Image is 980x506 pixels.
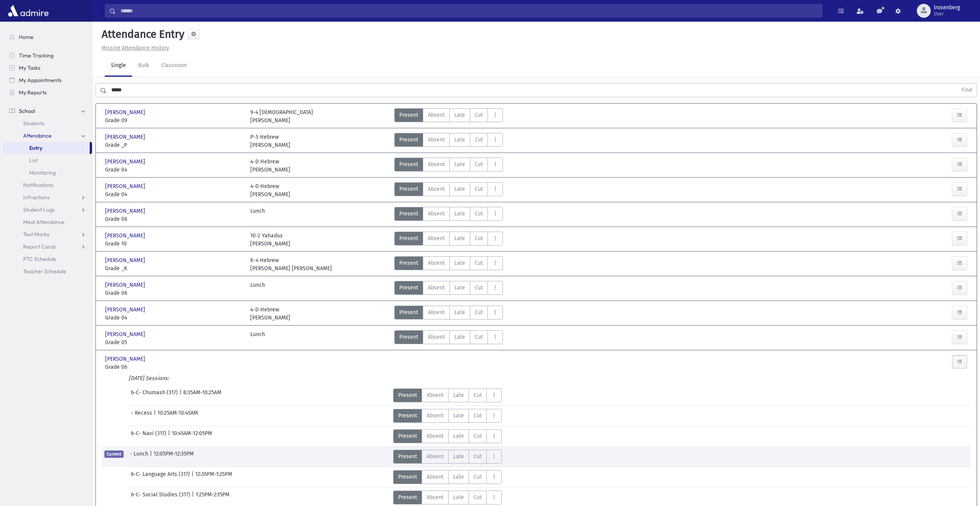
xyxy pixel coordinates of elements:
span: | [150,450,154,464]
span: Teacher Schedule [23,268,66,275]
span: Meal Attendance [23,219,65,225]
span: Time Tracking [19,52,54,59]
span: Present [399,259,418,267]
a: Infractions [3,191,92,203]
span: Absent [428,136,445,144]
a: List [3,154,92,166]
span: Absent [428,160,445,168]
span: Absent [428,333,445,341]
span: Infractions [23,194,50,201]
span: Grade 06 [105,363,243,371]
span: Cut [475,160,483,168]
span: Late [453,452,464,461]
a: My Appointments [3,74,92,86]
span: [PERSON_NAME] [105,306,147,314]
span: Present [398,412,417,420]
span: Present [399,111,418,119]
span: Late [454,136,465,144]
span: Grade 09 [105,116,243,124]
div: AttTypes [394,256,503,272]
span: Absent [428,234,445,242]
div: AttTypes [393,450,502,464]
a: Report Cards [3,240,92,253]
div: 4-D Hebrew [PERSON_NAME] [250,158,290,174]
span: Present [398,473,417,481]
span: Present [399,210,418,218]
div: AttTypes [394,133,503,149]
span: My Tasks [19,64,40,71]
span: Present [398,493,417,501]
span: [PERSON_NAME] [105,330,147,338]
a: Attendance [3,129,92,142]
span: 8:35AM-10:25AM [183,388,221,402]
span: | [154,409,157,423]
span: | [179,388,183,402]
span: Cut [475,111,483,119]
span: [PERSON_NAME] [105,355,147,363]
span: Present [399,136,418,144]
span: 6-C- Navi (317) [131,429,168,443]
span: Present [399,234,418,242]
span: Absent [427,452,444,461]
span: Present [399,160,418,168]
div: 10-2 Yahadus [PERSON_NAME] [250,232,290,248]
a: Entry [3,142,90,154]
span: [PERSON_NAME] [105,158,147,166]
span: Absent [427,412,444,420]
div: AttTypes [393,491,502,504]
span: Attendance [23,132,52,139]
span: Monitoring [29,169,56,176]
div: 4-D Hebrew [PERSON_NAME] [250,182,290,198]
a: Missing Attendance History [99,45,169,51]
span: Present [399,185,418,193]
span: - Lunch [130,450,150,464]
div: 4-D Hebrew [PERSON_NAME] [250,306,290,322]
span: Student Logs [23,206,55,213]
span: lrosenberg [934,5,960,11]
span: Cut [474,452,482,461]
div: AttTypes [393,429,502,443]
span: List [29,157,38,164]
span: 1:25PM-2:15PM [196,491,230,504]
span: Late [453,493,464,501]
span: Grade 06 [105,215,243,223]
div: AttTypes [394,158,503,174]
a: Single [105,55,132,77]
span: Cut [475,259,483,267]
i: [DATE] Sessions: [129,375,169,382]
a: My Tasks [3,62,92,74]
a: Meal Attendance [3,216,92,228]
span: Late [454,284,465,292]
span: 6-C- Language Arts (317) [131,470,191,484]
div: Lunch [250,330,265,346]
div: AttTypes [394,207,503,223]
div: 9-4 [DEMOGRAPHIC_DATA] [PERSON_NAME] [250,108,313,124]
span: [PERSON_NAME] [105,281,147,289]
span: Late [453,473,464,481]
a: Notifications [3,179,92,191]
span: Students [23,120,44,127]
span: | [191,470,195,484]
span: Present [399,308,418,316]
button: Find [957,84,977,97]
span: Report Cards [23,243,56,250]
span: Late [454,308,465,316]
span: Notifications [23,182,54,188]
span: [PERSON_NAME] [105,207,147,215]
span: PTC Schedule [23,256,56,262]
a: Test Marks [3,228,92,240]
a: Monitoring [3,166,92,179]
a: PTC Schedule [3,253,92,265]
u: Missing Attendance History [102,45,169,51]
span: School [19,108,35,114]
span: Current [104,451,124,458]
a: Home [3,31,92,43]
span: [PERSON_NAME] [105,133,147,141]
span: Absent [428,210,445,218]
span: Late [453,432,464,440]
div: Lunch [250,207,265,223]
span: Present [398,432,417,440]
div: AttTypes [394,330,503,346]
span: [PERSON_NAME] [105,232,147,240]
span: Cut [474,493,482,501]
